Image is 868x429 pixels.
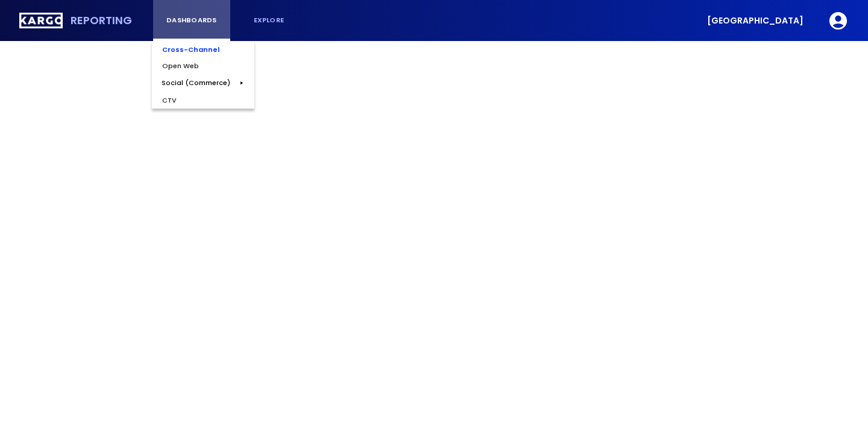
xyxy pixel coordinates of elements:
[707,16,804,25] span: [GEOGRAPHIC_DATA]
[152,41,229,58] div: Cross-Channel
[19,13,63,28] img: Kargo logo
[162,81,239,86] div: Social (Commerce)
[71,13,132,28] span: Reporting
[152,58,209,75] div: Open Web
[162,78,245,88] button: Social (Commerce)
[163,16,221,24] div: dashboards
[152,92,186,109] div: CTV
[240,16,298,24] div: explore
